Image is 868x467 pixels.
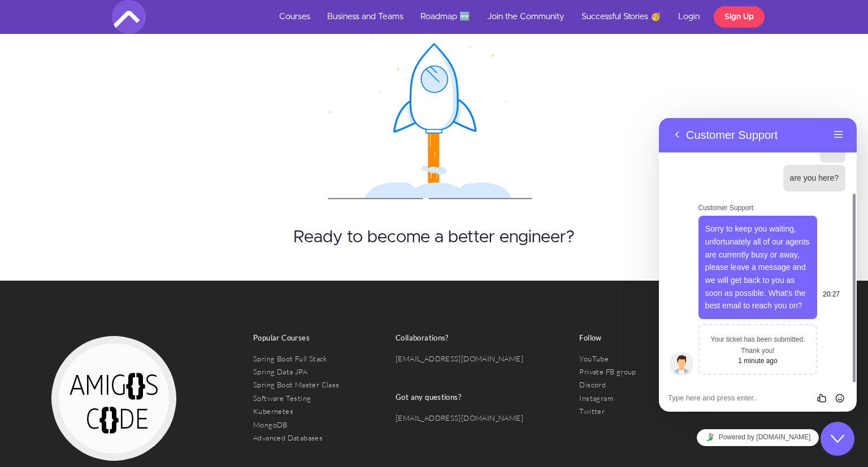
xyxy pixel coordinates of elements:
a: Spring Boot Full Stack [253,354,327,363]
iframe: chat widget [821,422,857,456]
a: Advanced Databases [253,433,323,442]
img: giphy.gif [298,14,570,217]
h3: Got any questions? [396,371,523,412]
h3: Collaborations? [396,329,523,352]
iframe: chat widget [659,118,857,412]
a: [EMAIL_ADDRESS][DOMAIN_NAME] [396,413,523,422]
h3: Popular Courses [253,329,339,352]
iframe: chat widget [659,425,857,450]
a: Instagram [579,394,613,403]
a: [EMAIL_ADDRESS][DOMAIN_NAME] [396,352,523,365]
a: Software Testing [253,394,311,403]
a: Sign Up [714,6,765,28]
h3: Follow [579,329,636,352]
a: Kubernetes [253,407,293,416]
a: Spring Data JPA [253,367,307,376]
a: Spring Boot Master Class [253,380,339,389]
a: Twitter [579,407,605,416]
a: MongoDB [253,420,288,429]
a: Private FB group [579,367,636,376]
a: YouTube [579,354,609,363]
a: Discord [579,380,606,389]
